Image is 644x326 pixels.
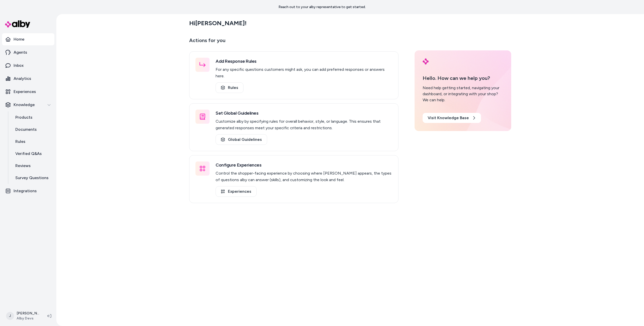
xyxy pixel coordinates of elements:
a: Reviews [10,160,54,172]
p: Verified Q&As [15,151,42,157]
p: Customize alby by specifying rules for overall behavior, style, or language. This ensures that ge... [216,118,392,131]
a: Experiences [216,186,257,197]
img: alby Logo [423,58,429,64]
a: Products [10,111,54,123]
p: Products [15,114,32,120]
span: Alby Devs [17,316,39,321]
p: Experiences [14,89,36,95]
a: Integrations [2,185,54,197]
a: Documents [10,123,54,136]
p: Analytics [14,76,31,82]
a: Agents [2,46,54,58]
a: Global Guidelines [216,134,267,145]
span: J [6,312,14,320]
p: Documents [15,126,37,133]
p: Home [14,36,24,42]
a: Verified Q&As [10,148,54,160]
p: Agents [14,49,27,55]
p: [PERSON_NAME] [17,311,39,316]
h3: Add Response Rules [216,58,392,65]
a: Inbox [2,59,54,72]
h3: Configure Experiences [216,161,392,169]
p: Actions for you [189,36,398,48]
a: Experiences [2,86,54,98]
a: Rules [216,82,244,93]
p: Inbox [14,62,24,69]
a: Home [2,33,54,45]
a: Analytics [2,73,54,85]
p: Rules [15,139,25,145]
p: Hello. How can we help you? [423,74,503,82]
p: Reach out to your alby representative to get started. [278,5,366,10]
a: Rules [10,136,54,148]
p: Control the shopper-facing experience by choosing where [PERSON_NAME] appears, the types of quest... [216,170,392,183]
h2: Hi [PERSON_NAME] ! [189,19,247,27]
a: Visit Knowledge Base [423,113,481,123]
p: Integrations [14,188,37,194]
h3: Set Global Guidelines [216,110,392,117]
a: Survey Questions [10,172,54,184]
p: Survey Questions [15,175,49,181]
button: J[PERSON_NAME]Alby Devs [3,308,43,324]
div: Need help getting started, navigating your dashboard, or integrating with your shop? We can help. [423,85,503,103]
p: Reviews [15,163,31,169]
p: For any specific questions customers might ask, you can add preferred responses or answers here. [216,66,392,79]
img: alby Logo [5,20,30,28]
p: Knowledge [14,102,35,108]
button: Knowledge [2,99,54,111]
